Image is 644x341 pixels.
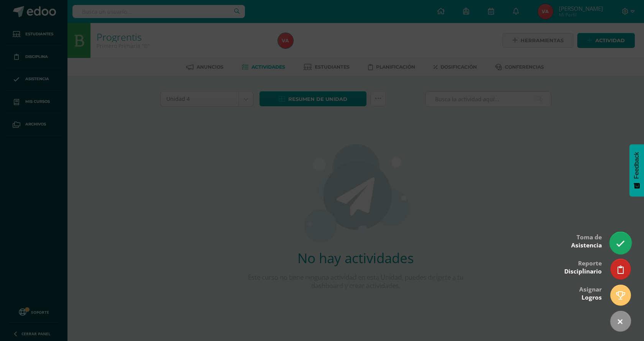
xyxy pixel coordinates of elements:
div: Toma de [571,228,602,253]
div: Asignar [579,280,602,305]
span: Asistencia [571,241,602,249]
span: Feedback [633,152,640,179]
div: Reporte [564,254,602,279]
button: Feedback - Mostrar encuesta [629,144,644,196]
span: Disciplinario [564,267,602,275]
span: Logros [582,293,602,301]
